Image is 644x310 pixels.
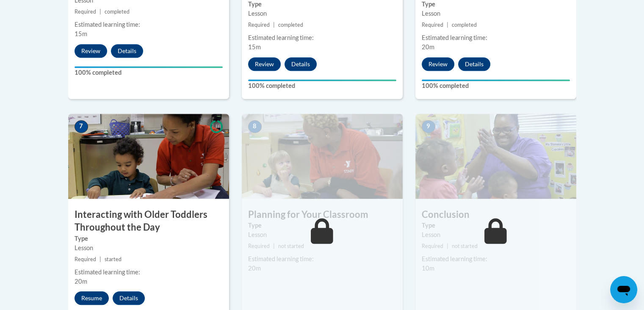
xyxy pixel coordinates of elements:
div: Estimated learning time: [248,33,396,42]
span: 7 [75,120,88,133]
h3: Planning for Your Classroom [242,208,403,221]
button: Review [75,44,107,58]
span: 20m [422,43,434,51]
button: Details [285,57,317,71]
button: Review [422,57,454,71]
h3: Conclusion [415,208,576,221]
span: 15m [248,43,261,51]
div: Lesson [248,9,396,18]
label: 100% completed [75,68,223,77]
div: Lesson [422,9,570,18]
div: Estimated learning time: [248,254,396,264]
span: 20m [248,265,261,272]
button: Details [111,44,143,58]
span: completed [452,22,477,28]
span: Required [422,22,443,28]
span: | [447,243,448,249]
h3: Interacting with Older Toddlers Throughout the Day [68,208,229,234]
label: 100% completed [248,81,396,90]
div: Your progress [422,79,570,81]
div: Estimated learning time: [75,20,223,29]
div: Lesson [75,243,223,253]
span: Required [75,256,96,262]
span: Required [248,243,270,249]
button: Resume [75,291,109,305]
div: Your progress [248,79,396,81]
div: Lesson [248,230,396,240]
span: not started [452,243,478,249]
label: Type [422,221,570,230]
img: Course Image [68,114,229,199]
div: Estimated learning time: [422,254,570,264]
span: Required [75,8,96,15]
span: 20m [75,278,87,285]
span: started [105,256,122,262]
button: Details [458,57,490,71]
span: | [447,22,448,28]
span: 8 [248,120,262,133]
iframe: Button to launch messaging window [610,276,637,303]
label: Type [248,221,396,230]
div: Estimated learning time: [75,268,223,277]
span: | [100,256,101,262]
span: Required [248,22,270,28]
label: Type [75,234,223,243]
span: 9 [422,120,435,133]
div: Estimated learning time: [422,33,570,42]
span: completed [278,22,303,28]
span: | [273,243,275,249]
img: Course Image [415,114,576,199]
label: 100% completed [422,81,570,90]
span: 10m [422,265,434,272]
button: Review [248,57,281,71]
span: Required [422,243,443,249]
div: Your progress [75,66,223,68]
span: 15m [75,30,87,37]
span: | [273,22,275,28]
span: not started [278,243,304,249]
span: completed [105,8,130,15]
span: | [100,8,101,15]
img: Course Image [242,114,403,199]
button: Details [113,291,145,305]
div: Lesson [422,230,570,240]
